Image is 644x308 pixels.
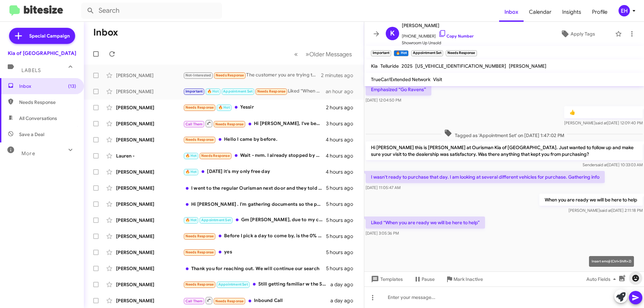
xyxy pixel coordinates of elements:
[19,83,76,89] span: Inbox
[326,104,359,111] div: 2 hours ago
[183,185,326,191] div: I went to the regular Ourisman next door and they told me I would need about 10k down
[438,34,474,39] a: Copy Number
[326,217,359,224] div: 5 hours ago
[613,5,637,16] button: EH
[116,72,183,79] div: [PERSON_NAME]
[183,168,326,176] div: [DATE] it's my only free day
[183,265,326,272] div: Thank you for reaching out. We will continue our search
[19,99,76,106] span: Needs Response
[411,50,443,56] small: Appointment Set
[183,136,326,143] div: Hello I came by before.
[294,50,298,58] span: «
[306,50,309,58] span: »
[116,201,183,207] div: [PERSON_NAME]
[116,217,183,224] div: [PERSON_NAME]
[433,76,442,82] span: Visit
[371,63,378,69] span: Kia
[116,169,183,175] div: [PERSON_NAME]
[183,119,326,128] div: Hi [PERSON_NAME], I've been trying to set up my Kia Access account without success. Could you pos...
[326,265,359,272] div: 5 hours ago
[600,208,611,213] span: said at
[116,88,183,95] div: [PERSON_NAME]
[326,233,359,240] div: 5 hours ago
[326,249,359,256] div: 5 hours ago
[366,98,401,103] span: [DATE] 12:04:50 PM
[401,63,413,69] span: 2025
[201,153,230,158] span: Needs Response
[183,71,321,79] div: The customer you are trying to reach has already left the conversation.
[201,218,231,222] span: Appointment Set
[183,281,330,288] div: Still getting familiar w the Sportage SX Prestige and wishing there were some light interior colo...
[302,47,356,61] button: Next
[21,150,35,157] span: More
[183,201,326,207] div: Hi [PERSON_NAME] . I'm gathering documents so the process will move forward quicker.
[366,217,485,229] p: Liked “When you are ready we will be here to help”
[402,29,474,40] span: [PHONE_NUMBER]
[366,171,605,183] p: I wasn't ready to purchase that day. I am looking at several different vehicles for purchase. Gat...
[116,152,183,159] div: Lauren -
[29,33,70,39] span: Special Campaign
[326,136,359,143] div: 4 hours ago
[524,2,557,22] a: Calendar
[441,129,567,139] span: Tagged as 'Appointment Set' on [DATE] 1:47:02 PM
[116,136,183,143] div: [PERSON_NAME]
[183,216,326,224] div: Gm [PERSON_NAME], due to my current schedule, I informed [PERSON_NAME] that I would be available ...
[116,120,183,127] div: [PERSON_NAME]
[218,282,248,287] span: Appointment Set
[183,87,326,95] div: Liked “When you are ready we will be here to help”
[19,115,57,122] span: All Conversations
[569,208,643,213] span: [PERSON_NAME] [DATE] 2:11:18 PM
[183,152,326,160] div: Wait - nvm. I already stopped by a few days ago. I got mixed up with a different place.
[446,50,477,56] small: Needs Response
[366,231,399,236] span: [DATE] 3:05:36 PM
[93,27,118,38] h1: Inbox
[589,256,634,267] div: Insert emoji (Ctrl+Shift+2)
[19,131,44,138] span: Save a Deal
[370,273,403,285] span: Templates
[619,5,630,16] div: EH
[330,281,359,288] div: a day ago
[309,51,352,58] span: Older Messages
[116,265,183,272] div: [PERSON_NAME]
[183,248,326,256] div: yes
[509,63,546,69] span: [PERSON_NAME]
[185,122,203,126] span: Call Them
[183,296,330,305] div: Inbound Call
[116,104,183,111] div: [PERSON_NAME]
[326,169,359,175] div: 4 hours ago
[183,232,326,240] div: Before I pick a day to come by, is the 0% [DATE] also available for 60 months? My credit is great...
[116,233,183,240] div: [PERSON_NAME]
[587,2,613,22] a: Profile
[394,50,408,56] small: 🔥 Hot
[330,297,359,304] div: a day ago
[499,2,524,22] span: Inbox
[185,73,211,77] span: Not-Interested
[185,137,214,142] span: Needs Response
[422,273,435,285] span: Pause
[185,153,197,158] span: 🔥 Hot
[408,273,440,285] button: Pause
[402,21,474,29] span: [PERSON_NAME]
[116,185,183,191] div: [PERSON_NAME]
[215,299,244,303] span: Needs Response
[185,234,214,238] span: Needs Response
[539,194,643,206] p: When you are ready we will be here to help
[185,299,203,303] span: Call Them
[290,47,302,61] button: Previous
[183,104,326,111] div: Yessir
[371,50,391,56] small: Important
[185,89,203,94] span: Important
[321,72,359,79] div: 2 minutes ago
[21,67,41,73] span: Labels
[81,3,222,19] input: Search
[366,185,400,190] span: [DATE] 11:05:47 AM
[380,63,399,69] span: Telluride
[207,89,219,94] span: 🔥 Hot
[326,185,359,191] div: 5 hours ago
[583,162,643,167] span: Sender [DATE] 10:33:03 AM
[185,282,214,287] span: Needs Response
[371,76,430,82] span: TrueCar/Extended Network
[390,28,395,39] span: K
